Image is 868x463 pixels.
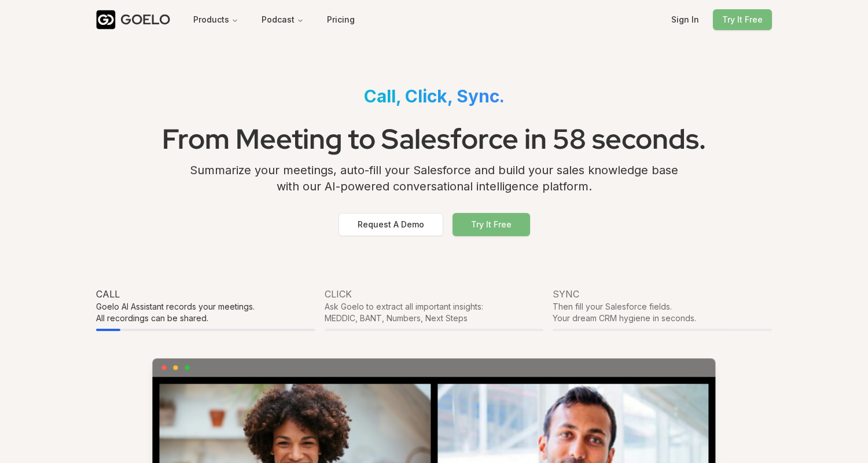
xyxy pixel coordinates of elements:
div: MEDDIC, BANT, Numbers, Next Steps [325,313,544,324]
h1: From Meeting to Salesforce in 58 seconds. [96,116,772,162]
div: Click [325,287,544,301]
button: Try It Free [713,9,772,30]
button: Pricing [318,9,364,30]
img: Goelo Logo [96,10,116,30]
button: Podcast [252,9,313,30]
button: Products [184,9,248,30]
button: Request A Demo [339,213,443,236]
div: Sync [553,287,772,301]
div: All recordings can be shared. [96,313,315,324]
button: Try It Free [453,213,530,236]
span: Call, Click, Sync. [364,86,505,106]
div: Then fill your Salesforce fields. [553,301,772,313]
nav: Main [184,9,313,30]
div: GOELO [120,10,170,29]
div: Your dream CRM hygiene in seconds. [553,313,772,324]
button: Sign In [662,9,708,30]
div: Summarize your meetings, auto-fill your Salesforce and build your sales knowledge base with our A... [96,162,772,204]
div: Call [96,287,315,301]
div: Goelo AI Assistant records your meetings. [96,301,315,313]
a: GOELO [96,10,179,30]
div: Ask Goelo to extract all important insights: [325,301,544,313]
